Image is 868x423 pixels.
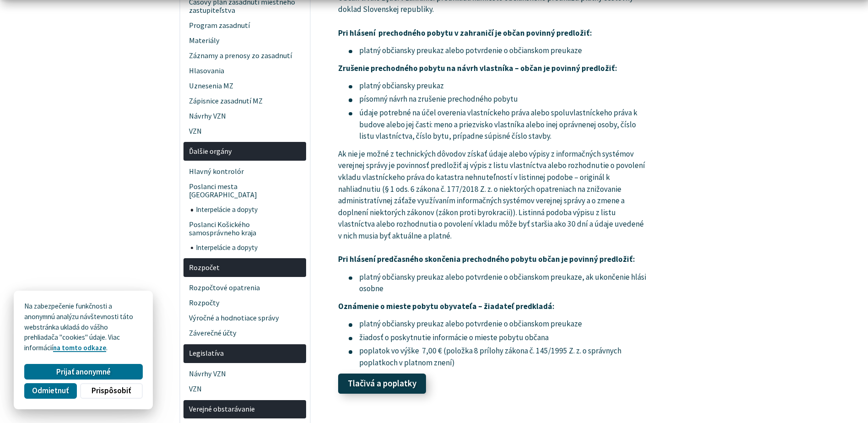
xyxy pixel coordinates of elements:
span: Program zasadnutí [189,18,301,33]
span: Výročné a hodnotiace správy [189,310,301,325]
strong: Zrušenie prechodného pobytu na návrh vlastníka – občan je povinný predložiť: [338,63,617,73]
a: Verejné obstarávanie [183,400,306,419]
a: Záznamy a prenosy zo zasadnutí [183,48,306,63]
span: Interpelácie a dopyty [196,202,301,217]
button: Prijať anonymné [24,364,142,380]
a: Hlavný kontrolór [183,164,306,179]
span: Hlavný kontrolór [189,164,301,179]
a: Program zasadnutí [183,18,306,33]
li: žiadosť o poskytnutie informácie o mieste pobytu občana [349,332,647,344]
a: Rozpočtové opatrenia [183,281,306,296]
a: Interpelácie a dopyty [191,202,307,217]
a: na tomto odkaze [53,343,106,352]
span: VZN [189,124,301,139]
a: Poslanci mesta [GEOGRAPHIC_DATA] [183,179,306,203]
li: platný občiansky preukaz alebo potvrdenie o občianskom preukaze [349,318,647,330]
a: Zápisnice zasadnutí MZ [183,93,306,108]
a: Poslanci Košického samosprávneho kraja [183,217,306,240]
a: Interpelácie a dopyty [191,240,307,255]
strong: Pri hlásení prechodného pobytu v zahraničí je občan povinný predložiť: [338,28,592,38]
span: Prijať anonymné [56,367,111,377]
span: Rozpočty [189,296,301,311]
strong: Oznámenie o mieste pobytu obyvateľa – žiadateľ predkladá: [338,301,555,311]
li: platný občiansky preukaz [349,80,647,92]
span: Materiály [189,33,301,48]
span: Interpelácie a dopyty [196,240,301,255]
span: Odmietnuť [32,386,69,396]
a: VZN [183,381,306,396]
button: Prispôsobiť [80,383,142,399]
p: Ak nie je možné z technických dôvodov získať údaje alebo výpisy z informačných systémov verejnej ... [338,148,647,266]
a: Tlačivá a poplatky [338,374,426,394]
li: písomný návrh na zrušenie prechodného pobytu [349,93,647,105]
span: Uznesenia MZ [189,78,301,93]
a: Návrhy VZN [183,108,306,124]
a: Výročné a hodnotiace správy [183,310,306,325]
a: VZN [183,124,306,139]
li: údaje potrebné na účel overenia vlastníckeho práva alebo spoluvlastníckeho práva k budove alebo j... [349,107,647,142]
li: platný občiansky preukaz alebo potvrdenie o občianskom preukaze, ak ukončenie hlási osobne [349,271,647,295]
a: Ďalšie orgány [183,142,306,161]
a: Návrhy VZN [183,366,306,381]
span: Prispôsobiť [92,386,131,396]
span: Záverečné účty [189,325,301,341]
span: Záznamy a prenosy zo zasadnutí [189,48,301,63]
span: Ďalšie orgány [189,144,301,159]
a: Hlasovania [183,63,306,78]
li: platný občiansky preukaz alebo potvrdenie o občianskom preukaze [349,45,647,57]
span: Poslanci mesta [GEOGRAPHIC_DATA] [189,179,301,203]
span: Rozpočtové opatrenia [189,281,301,296]
a: Rozpočty [183,296,306,311]
span: Poslanci Košického samosprávneho kraja [189,217,301,240]
li: poplatok vo výške 7,00 € (položka 8 prílohy zákona č. 145/1995 Z. z. o správnych poplatkoch v pla... [349,345,647,369]
p: Na zabezpečenie funkčnosti a anonymnú analýzu návštevnosti táto webstránka ukladá do vášho prehli... [24,301,142,353]
a: Uznesenia MZ [183,78,306,93]
a: Rozpočet [183,258,306,277]
span: Hlasovania [189,63,301,78]
a: Záverečné účty [183,325,306,341]
button: Odmietnuť [24,383,76,399]
span: Rozpočet [189,260,301,275]
a: Materiály [183,33,306,48]
span: Návrhy VZN [189,366,301,381]
span: Legislatíva [189,346,301,361]
span: Návrhy VZN [189,108,301,124]
span: VZN [189,381,301,396]
strong: Pri hlásení predčasného skončenia prechodného pobytu občan je povinný predložiť: [338,254,635,264]
span: Verejné obstarávanie [189,401,301,417]
a: Legislatíva [183,344,306,363]
span: Zápisnice zasadnutí MZ [189,93,301,108]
